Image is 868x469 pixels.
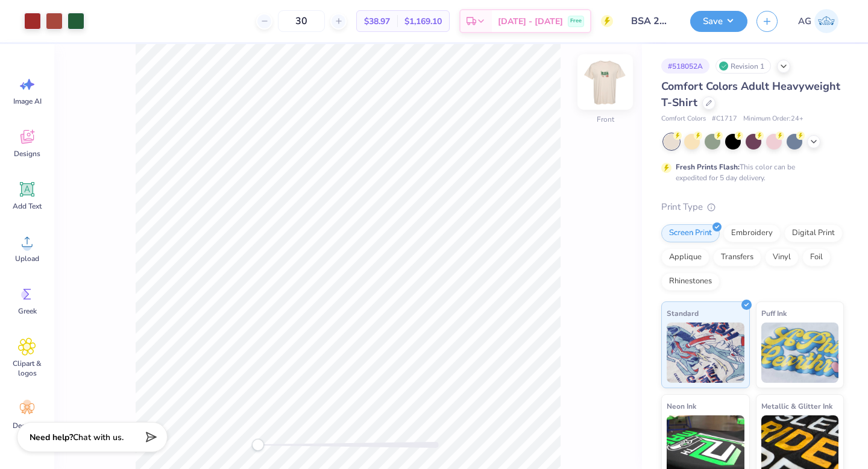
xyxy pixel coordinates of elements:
span: Image AI [13,96,42,106]
input: – – [278,10,325,32]
div: Front [597,114,614,125]
div: Transfers [713,248,761,266]
span: Metallic & Glitter Ink [761,400,832,412]
div: Accessibility label [252,439,264,451]
input: Untitled Design [622,9,681,33]
span: Add Text [13,201,42,211]
button: Save [690,11,747,32]
strong: Fresh Prints Flash: [676,162,740,172]
span: AG [798,14,811,28]
span: Standard [667,307,699,319]
strong: Need help? [30,432,73,443]
span: Comfort Colors Adult Heavyweight T-Shirt [661,79,840,110]
div: Rhinestones [661,272,720,291]
span: Greek [18,306,37,316]
div: Screen Print [661,224,720,242]
a: AG [793,9,844,33]
div: Vinyl [765,248,799,266]
div: Revision 1 [715,58,771,74]
span: Chat with us. [73,432,124,443]
span: [DATE] - [DATE] [498,15,563,28]
img: Front [581,58,629,106]
span: Clipart & logos [7,359,47,378]
div: Digital Print [784,224,843,242]
div: Embroidery [723,224,781,242]
span: Decorate [13,421,42,430]
div: Print Type [661,200,844,214]
span: $1,169.10 [404,15,442,28]
span: Upload [15,254,39,263]
img: Anuska Ghosh [814,9,838,33]
div: Foil [802,248,831,266]
img: Puff Ink [761,323,839,383]
span: Neon Ink [667,400,696,412]
span: Puff Ink [761,307,787,319]
span: Comfort Colors [661,114,706,124]
span: Minimum Order: 24 + [743,114,804,124]
div: # 518052A [661,58,709,74]
span: Designs [14,149,40,159]
span: $38.97 [364,15,390,28]
img: Standard [667,323,744,383]
span: Free [570,17,582,25]
span: # C1717 [712,114,737,124]
div: Applique [661,248,709,266]
div: This color can be expedited for 5 day delivery. [676,162,824,183]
